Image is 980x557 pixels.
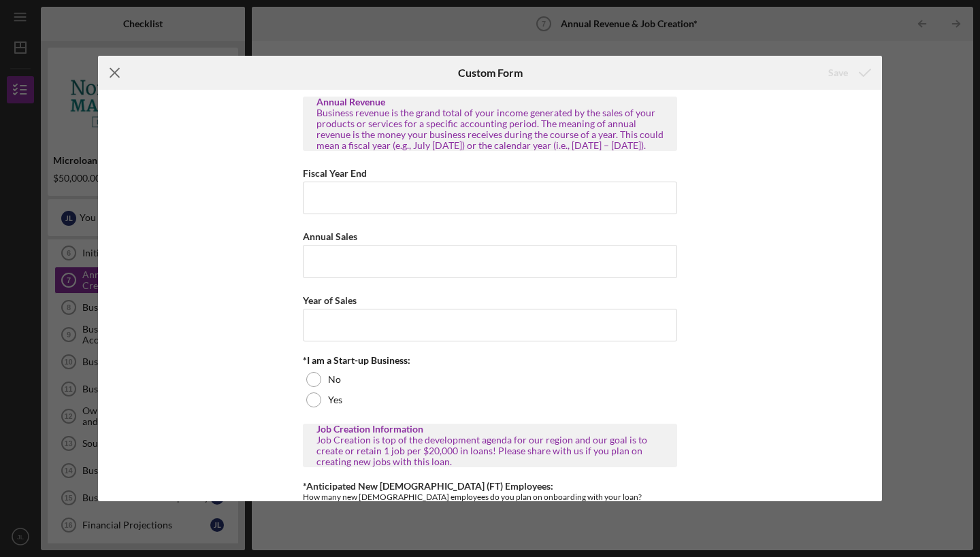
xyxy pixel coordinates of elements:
div: Save [828,59,848,86]
label: No [328,374,341,385]
label: Year of Sales [303,294,357,306]
div: Annual Revenue [316,97,664,107]
label: *Anticipated New [DEMOGRAPHIC_DATA] (FT) Employees: [303,480,553,492]
label: Yes [328,394,342,405]
div: How many new [DEMOGRAPHIC_DATA] employees do you plan on onboarding with your loan? [303,492,677,502]
div: Job Creation is top of the development agenda for our region and our goal is to create or retain ... [316,435,664,467]
div: *I am a Start-up Business: [303,355,677,366]
div: Job Creation Information [316,424,664,435]
label: Annual Sales [303,231,357,242]
label: Fiscal Year End [303,167,367,179]
div: Business revenue is the grand total of your income generated by the sales of your products or ser... [316,107,664,151]
button: Save [815,59,882,86]
h6: Custom Form [458,67,523,79]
